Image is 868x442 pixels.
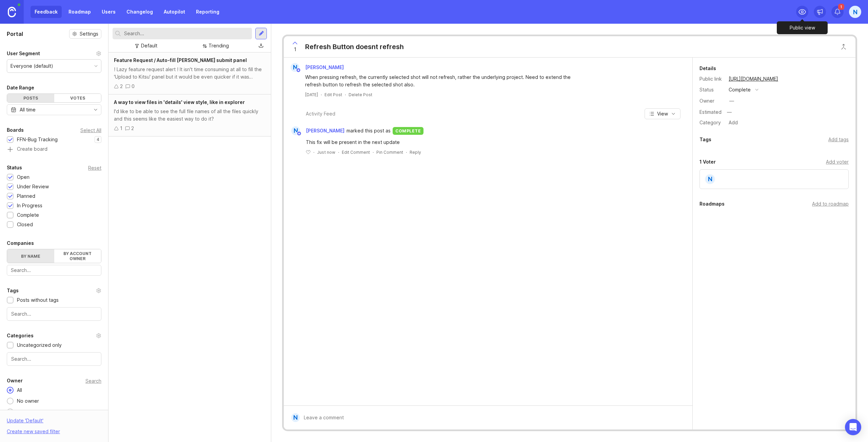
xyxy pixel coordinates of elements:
[849,6,861,18] button: N
[723,118,740,127] a: Add
[699,200,725,208] div: Roadmaps
[97,137,99,142] p: 4
[7,249,54,263] label: By name
[192,6,223,18] a: Reporting
[828,136,849,143] div: Add tags
[338,149,339,155] div: ·
[7,164,22,172] div: Status
[305,64,344,70] span: [PERSON_NAME]
[699,158,716,166] div: 1 Voter
[645,108,680,119] button: View
[287,63,349,72] a: N[PERSON_NAME]
[845,419,861,435] div: Open Intercom Messenger
[54,94,101,102] div: Votes
[321,92,322,98] div: ·
[838,4,844,10] span: 1
[120,83,123,90] div: 2
[306,110,335,118] div: Activity Feed
[17,211,39,219] div: Complete
[8,7,16,17] img: Canny Home
[7,126,24,134] div: Boards
[20,106,36,113] div: All time
[727,118,740,127] div: Add
[209,42,229,49] div: Trending
[699,119,723,126] div: Category
[17,296,59,304] div: Posts without tags
[313,149,314,155] div: ·
[14,386,25,394] div: All
[7,239,34,247] div: Companies
[80,128,101,132] div: Select All
[349,92,372,98] div: Delete Post
[305,92,318,98] a: [DATE]
[725,108,734,117] div: —
[141,42,157,49] div: Default
[114,57,247,63] span: Feature Request / Auto-fill [PERSON_NAME] submit panel
[11,310,97,318] input: Search...
[812,200,849,208] div: Add to roadmap
[291,63,299,72] div: N
[7,147,101,153] a: Create board
[124,30,249,37] input: Search...
[729,86,751,93] div: complete
[699,97,723,105] div: Owner
[306,139,577,146] div: This fix will be present in the next update
[17,183,49,190] div: Under Review
[727,75,780,83] a: [URL][DOMAIN_NAME]
[17,136,58,143] div: FFN-Bug Tracking
[11,355,97,363] input: Search...
[657,110,668,117] span: View
[17,341,62,349] div: Uncategorized only
[305,42,404,51] div: Refresh Button doesnt refresh
[7,30,23,38] h1: Portal
[14,397,42,405] div: No owner
[324,92,342,98] div: Edit Post
[7,417,43,428] div: Update ' Default '
[114,66,265,81] div: ! Lazy feature request alert ! It isn't time consuming at all to fill the 'Upload to Kitsu' panel...
[7,94,54,102] div: Posts
[17,202,42,209] div: In Progress
[317,149,335,155] span: Just now
[17,192,35,200] div: Planned
[14,408,27,416] div: Me
[108,94,271,136] a: A way to view files in 'details' view style, like in explorerI'd like to be able to see the full ...
[7,287,19,295] div: Tags
[699,75,723,83] div: Public link
[90,107,101,112] svg: toggle icon
[296,68,301,73] img: member badge
[85,379,101,383] div: Search
[80,30,98,37] span: Settings
[11,62,53,70] div: Everyone (default)
[297,131,302,136] img: member badge
[98,6,120,18] a: Users
[699,110,722,114] div: Estimated
[7,49,40,58] div: User Segment
[122,6,157,18] a: Changelog
[305,73,576,88] div: When pressing refresh, the currently selected shot will not refresh, rather the underlying projec...
[291,413,300,422] div: N
[705,174,715,185] div: N
[342,149,370,155] div: Edit Comment
[826,158,849,166] div: Add voter
[699,86,723,93] div: Status
[345,92,346,98] div: ·
[114,108,265,123] div: I'd like to be able to see the full file names of all the files quickly and this seems like the e...
[347,127,391,134] span: marked this post as
[291,126,300,135] div: N
[64,6,95,18] a: Roadmap
[120,125,122,132] div: 1
[376,149,403,155] div: Pin Comment
[699,64,716,72] div: Details
[393,127,423,135] div: complete
[699,135,711,144] div: Tags
[131,125,134,132] div: 2
[287,126,347,135] a: N[PERSON_NAME]
[729,97,734,105] div: —
[88,166,101,170] div: Reset
[410,149,421,155] div: Reply
[69,29,101,39] button: Settings
[7,377,23,385] div: Owner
